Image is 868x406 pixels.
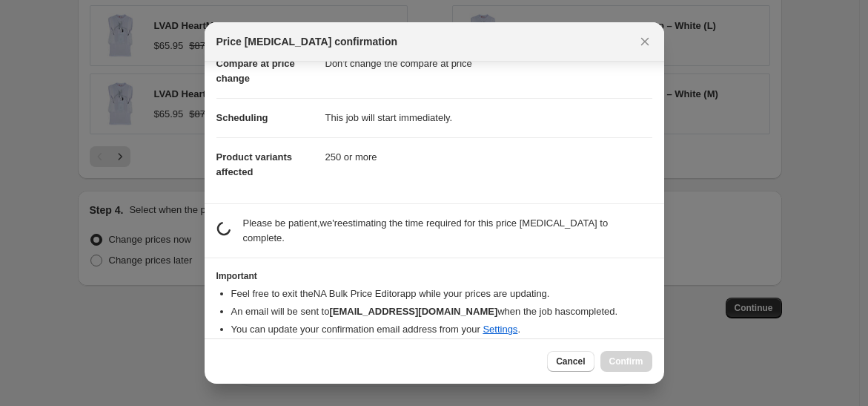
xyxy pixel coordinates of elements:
[325,98,652,137] dd: This job will start immediately.
[231,287,652,301] li: Feel free to exit the NA Bulk Price Editor app while your prices are updating.
[547,351,594,372] button: Cancel
[231,304,652,319] li: An email will be sent to when the job has completed .
[216,151,293,177] span: Product variants affected
[483,324,517,335] a: Settings
[329,306,497,317] b: [EMAIL_ADDRESS][DOMAIN_NAME]
[216,270,652,282] h3: Important
[556,356,585,367] span: Cancel
[325,137,652,177] dd: 250 or more
[216,112,268,123] span: Scheduling
[231,322,652,337] li: You can update your confirmation email address from your .
[243,216,652,246] p: Please be patient, we're estimating the time required for this price [MEDICAL_DATA] to complete.
[216,34,398,49] span: Price [MEDICAL_DATA] confirmation
[635,31,655,52] button: Close
[325,44,652,83] dd: Don't change the compare at price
